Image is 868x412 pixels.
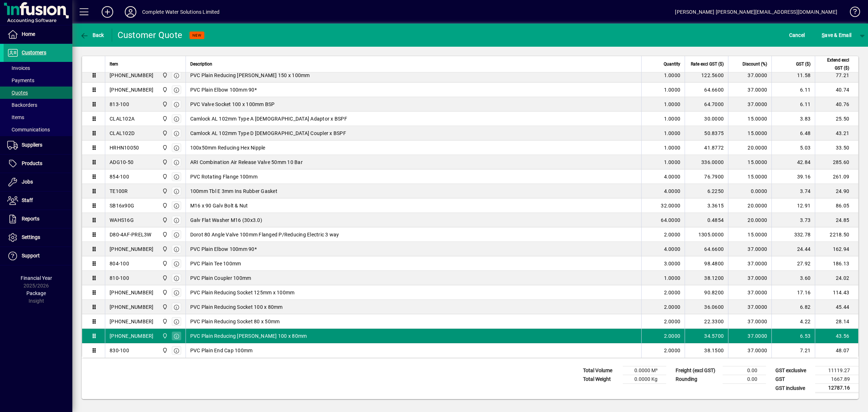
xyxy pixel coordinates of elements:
td: 37.0000 [728,271,771,285]
span: Motueka [160,129,169,137]
span: Description [190,60,212,68]
span: Discount (%) [743,60,767,68]
div: 804-100 [110,260,129,267]
span: Motueka [160,274,169,282]
span: 2.0000 [664,303,681,311]
div: [PHONE_NUMBER] [110,303,154,311]
td: 114.43 [815,285,858,300]
span: Quotes [7,90,28,96]
div: CLAL102D [110,130,135,137]
td: 2218.50 [815,227,858,242]
a: Invoices [4,62,72,74]
td: GST [772,375,815,384]
span: Motueka [160,202,169,210]
td: 43.56 [815,329,858,343]
div: 122.5600 [689,72,724,79]
div: [PHONE_NUMBER] [110,86,154,93]
td: 0.00 [723,366,766,375]
span: 2.0000 [664,231,681,238]
td: 37.0000 [728,343,771,358]
app-page-header-button: Back [72,29,112,42]
span: Motueka [160,346,169,354]
div: 64.7000 [689,101,724,108]
div: 22.3300 [689,318,724,325]
span: Motueka [160,100,169,108]
a: Staff [4,192,72,210]
td: 6.11 [771,97,815,112]
div: 6.2250 [689,188,724,195]
span: GST ($) [796,60,810,68]
td: 43.21 [815,126,858,140]
div: [PHONE_NUMBER] [110,245,154,253]
td: 11119.27 [815,366,859,375]
span: Motueka [160,144,169,152]
span: PVC Plain Coupler 100mm [190,274,251,282]
span: Motueka [160,216,169,224]
span: S [822,32,825,38]
div: ADG10-50 [110,159,133,166]
td: 3.83 [771,112,815,126]
td: 12787.16 [815,384,859,393]
td: 15.0000 [728,112,771,126]
span: Settings [22,234,40,240]
td: 6.82 [771,300,815,314]
span: 64.0000 [661,216,680,224]
td: Total Volume [579,366,623,375]
div: 76.7900 [689,173,724,180]
span: Quantity [664,60,680,68]
td: 37.0000 [728,242,771,256]
td: 3.60 [771,271,815,285]
td: 3.73 [771,213,815,227]
a: Settings [4,228,72,247]
td: GST exclusive [772,366,815,375]
td: 24.90 [815,184,858,198]
td: 37.0000 [728,314,771,329]
td: 3.74 [771,184,815,198]
div: [PHONE_NUMBER] [110,318,154,325]
td: 45.44 [815,300,858,314]
td: 37.0000 [728,300,771,314]
div: D80-4AF-PREL3W [110,231,152,238]
span: Jobs [22,179,33,185]
span: Motueka [160,318,169,325]
span: Camlock AL 102mm Type D [DEMOGRAPHIC_DATA] Coupler x BSPF [190,130,346,137]
span: Extend excl GST ($) [820,56,849,72]
span: Customers [22,50,46,55]
span: 4.0000 [664,245,681,253]
td: Total Weight [579,375,623,384]
div: 34.5700 [689,332,724,340]
div: 38.1500 [689,347,724,354]
span: Galv Flat Washer M16 (30x3.0) [190,216,262,224]
a: Knowledge Base [844,1,859,25]
div: Customer Quote [118,29,183,41]
a: Communications [4,123,72,136]
span: Motueka [160,86,169,94]
span: 1.0000 [664,101,681,108]
td: 1667.89 [815,375,859,384]
td: 37.0000 [728,97,771,112]
td: 25.50 [815,112,858,126]
td: 24.85 [815,213,858,227]
span: 100x50mm Reducing Hex Nipple [190,144,265,151]
div: SB16x90G [110,202,134,209]
a: Items [4,111,72,123]
span: Staff [22,197,33,203]
span: Home [22,31,35,37]
div: 41.8772 [689,144,724,151]
td: 42.84 [771,155,815,169]
a: Jobs [4,173,72,191]
span: Camlock AL 102mm Type A [DEMOGRAPHIC_DATA] Adaptor x BSPF [190,115,347,122]
td: 24.44 [771,242,815,256]
span: Rate excl GST ($) [691,60,724,68]
td: 17.16 [771,285,815,300]
td: 24.02 [815,271,858,285]
span: PVC Plain Reducing [PERSON_NAME] 150 x 100mm [190,72,310,79]
span: Item [110,60,118,68]
div: 336.0000 [689,159,724,166]
span: Motueka [160,187,169,195]
td: 28.14 [815,314,858,329]
a: Payments [4,74,72,87]
div: [PHONE_NUMBER] [110,332,154,340]
span: Package [26,290,46,296]
span: NEW [192,33,201,38]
